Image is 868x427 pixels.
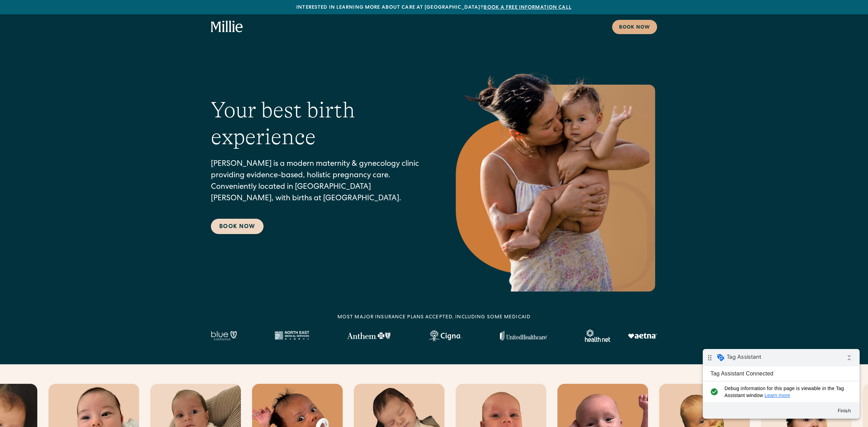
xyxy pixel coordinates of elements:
img: Healthnet logo [585,329,611,342]
i: Collapse debug badge [139,2,153,16]
a: home [211,21,243,33]
img: North East Medical Services logo [274,331,309,341]
span: Tag Assistant [24,5,59,11]
a: Learn more [62,44,87,49]
img: Cigna logo [428,330,462,341]
img: Blue California logo [211,331,237,341]
img: Mother holding and kissing her baby on the cheek. [454,62,657,292]
div: MOST MAJOR INSURANCE PLANS ACCEPTED, INCLUDING some MEDICAID [337,314,531,321]
img: United Healthcare logo [500,331,547,341]
a: Book now [612,20,657,34]
i: check_circle [6,36,17,50]
img: Aetna logo [628,333,657,339]
a: Book Now [211,219,264,234]
button: Finish [129,55,154,68]
a: Book a free information call [484,5,571,10]
h1: Your best birth experience [211,97,426,150]
p: [PERSON_NAME] is a modern maternity & gynecology clinic providing evidence-based, holistic pregna... [211,159,426,205]
span: Debug information for this page is viewable in the Tag Assistant window [22,36,145,50]
div: Book now [619,24,650,31]
img: Anthem Logo [347,332,390,339]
